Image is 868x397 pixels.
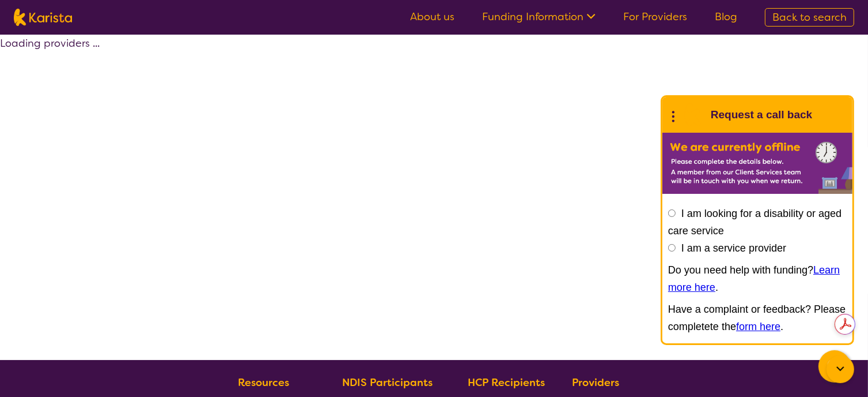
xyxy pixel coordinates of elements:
button: Channel Menu [818,350,851,383]
b: Resources [238,376,289,389]
label: I am a service provider [681,242,786,254]
b: HCP Recipients [468,376,545,389]
b: NDIS Participants [342,376,433,389]
span: Back to search [772,10,847,24]
label: I am looking for a disability or aged care service [668,208,842,237]
a: form here [736,321,780,332]
b: Providers [572,376,619,389]
p: Do you need help with funding? . [668,261,847,296]
a: About us [410,10,454,24]
a: Blog [715,10,737,24]
img: Karista logo [14,9,72,26]
p: Have a complaint or feedback? Please completete the . [668,301,847,335]
a: Back to search [765,8,854,27]
img: Karista offline chat form to request call back [662,133,852,194]
a: For Providers [623,10,687,24]
h1: Request a call back [711,106,812,123]
a: Funding Information [482,10,596,24]
img: Karista [681,103,704,126]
